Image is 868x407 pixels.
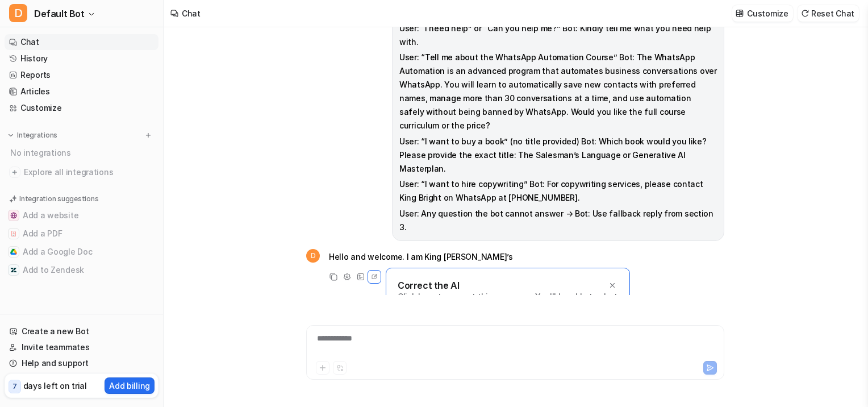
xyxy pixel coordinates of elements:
[7,143,158,162] div: No integrations
[5,164,158,180] a: Explore all integrations
[17,131,57,140] p: Integrations
[10,212,17,219] img: Add a website
[5,67,158,83] a: Reports
[329,250,513,264] p: Hello and welcome. I am King [PERSON_NAME]’s
[798,5,859,22] button: Reset Chat
[5,243,158,261] button: Add a Google DocAdd a Google Doc
[5,323,158,339] a: Create a new Bot
[9,167,20,178] img: explore all integrations
[7,131,15,139] img: expand menu
[5,51,158,67] a: History
[9,4,27,22] span: D
[801,9,809,18] img: reset
[5,100,158,116] a: Customize
[5,84,158,99] a: Articles
[144,131,152,139] img: menu_add.svg
[747,7,788,19] p: Customize
[399,135,717,176] p: User: “I want to buy a book” (no title provided) Bot: Which book would you like? Please provide t...
[398,291,618,325] p: Click here to correct this response. You'll be able to chat with the AI and guide it on how it ca...
[10,267,17,273] img: Add to Zendesk
[105,377,155,394] button: Add billing
[732,5,792,22] button: Customize
[23,380,87,392] p: days left on trial
[34,6,85,22] span: Default Bot
[10,230,17,237] img: Add a PDF
[5,339,158,355] a: Invite teammates
[5,355,158,371] a: Help and support
[306,249,320,263] span: D
[736,9,744,18] img: customize
[399,207,717,234] p: User: Any question the bot cannot answer → Bot: Use fallback reply from section 3.
[399,51,717,132] p: User: “Tell me about the WhatsApp Automation Course” Bot: The WhatsApp Automation is an advanced ...
[399,177,717,205] p: User: “I want to hire copywriting” Bot: For copywriting services, please contact King Bright on W...
[182,7,201,19] div: Chat
[10,248,17,255] img: Add a Google Doc
[398,280,459,291] p: Correct the AI
[399,22,717,49] p: User: “I need help” or “Can you help me?” Bot: Kindly tell me what you need help with.
[19,194,98,204] p: Integration suggestions
[5,34,158,50] a: Chat
[5,130,61,141] button: Integrations
[5,261,158,279] button: Add to ZendeskAdd to Zendesk
[5,206,158,225] button: Add a websiteAdd a website
[109,380,150,392] p: Add billing
[12,381,17,392] p: 7
[5,225,158,243] button: Add a PDFAdd a PDF
[24,163,154,181] span: Explore all integrations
